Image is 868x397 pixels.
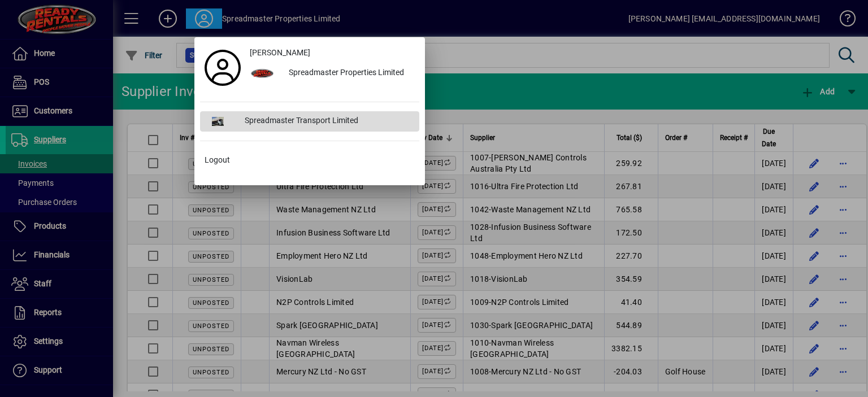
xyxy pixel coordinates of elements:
a: [PERSON_NAME] [245,43,419,63]
div: Spreadmaster Transport Limited [236,111,419,132]
span: [PERSON_NAME] [250,47,310,59]
button: Spreadmaster Properties Limited [245,63,419,84]
div: Spreadmaster Properties Limited [280,63,419,84]
button: Logout [200,150,419,171]
a: Profile [200,58,245,78]
button: Spreadmaster Transport Limited [200,111,419,132]
span: Logout [205,154,230,166]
